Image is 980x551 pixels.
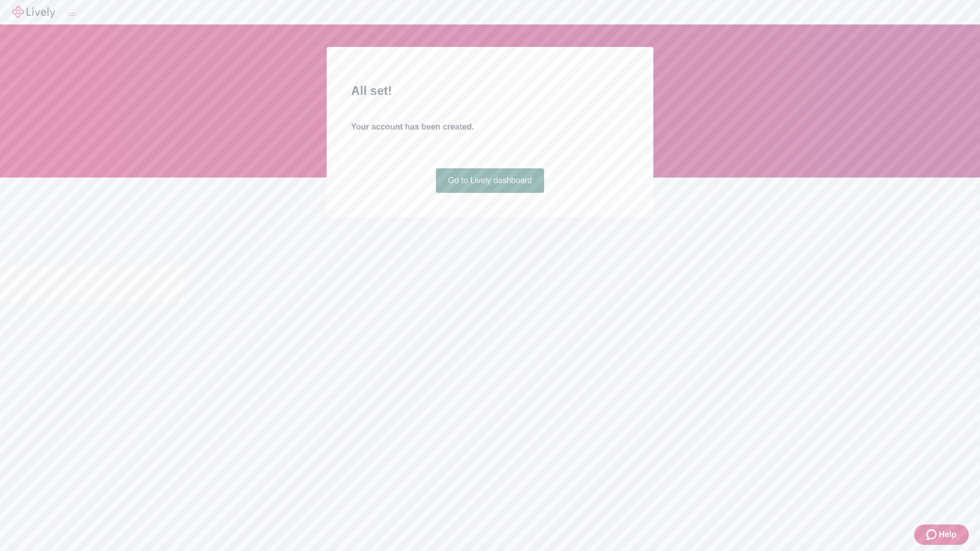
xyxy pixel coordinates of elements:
[939,529,957,541] span: Help
[12,6,55,18] img: Lively
[351,121,629,133] h4: Your account has been created.
[914,524,969,545] button: Zendesk support iconHelp
[436,168,545,193] a: Go to Lively dashboard
[67,13,76,16] button: Log out
[926,529,939,541] svg: Zendesk support icon
[351,82,629,100] h2: All set!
